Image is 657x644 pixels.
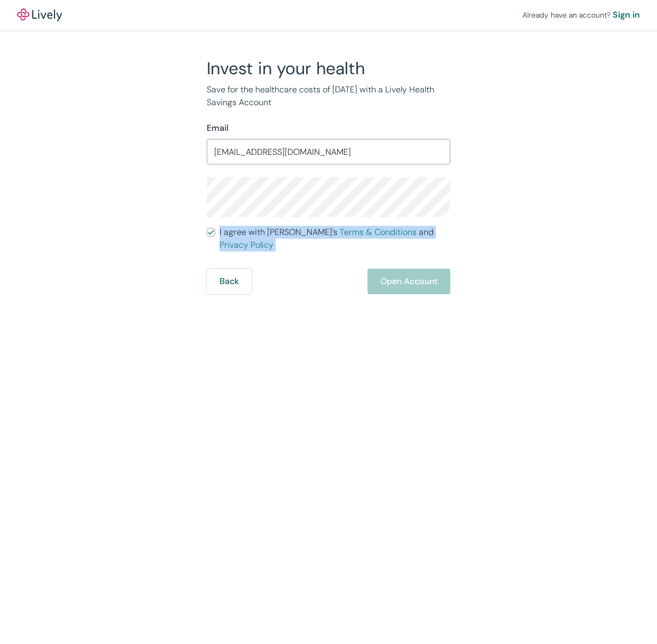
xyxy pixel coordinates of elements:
[220,239,273,250] a: Privacy Policy
[207,58,450,79] h2: Invest in your health
[220,226,450,252] span: I agree with [PERSON_NAME]’s and
[207,122,229,135] label: Email
[207,269,252,294] button: Back
[17,9,62,21] a: LivelyLively
[613,9,640,21] a: Sign in
[340,226,417,238] a: Terms & Conditions
[522,9,640,21] div: Already have an account?
[17,9,62,21] img: Lively
[207,83,450,109] p: Save for the healthcare costs of [DATE] with a Lively Health Savings Account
